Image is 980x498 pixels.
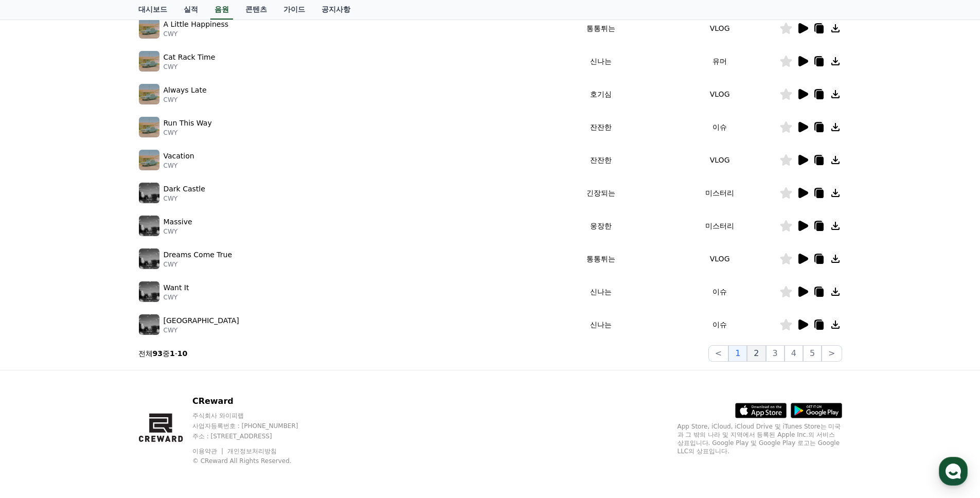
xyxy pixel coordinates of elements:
[3,326,68,352] a: 홈
[159,342,171,350] span: 설정
[661,12,779,45] td: VLOG
[164,118,212,129] p: Run This Way
[153,349,163,358] strong: 93
[661,176,779,209] td: 미스터리
[139,281,159,302] img: music
[708,345,728,362] button: <
[192,395,318,407] p: CReward
[192,432,318,440] p: 주소 : [STREET_ADDRESS]
[164,151,194,162] p: Vacation
[139,117,159,137] img: music
[164,260,233,269] p: CWY
[803,345,822,362] button: 5
[678,422,842,455] p: App Store, iCloud, iCloud Drive 및 iTunes Store는 미국과 그 밖의 나라 및 지역에서 등록된 Apple Inc.의 서비스 상표입니다. Goo...
[164,293,189,301] p: CWY
[747,345,765,362] button: 2
[164,250,233,260] p: Dreams Come True
[139,216,159,236] img: music
[177,349,187,358] strong: 10
[661,144,779,176] td: VLOG
[139,150,159,170] img: music
[542,45,661,78] td: 신나는
[164,52,216,63] p: Cat Rack Time
[542,78,661,111] td: 호기심
[192,457,318,465] p: © CReward All Rights Reserved.
[164,315,239,326] p: [GEOGRAPHIC_DATA]
[164,194,205,203] p: CWY
[164,184,205,194] p: Dark Castle
[164,162,194,170] p: CWY
[661,308,779,341] td: 이슈
[68,326,133,352] a: 대화
[542,242,661,275] td: 통통튀는
[164,19,229,30] p: A Little Happiness
[785,345,803,362] button: 4
[32,342,39,350] span: 홈
[542,308,661,341] td: 신나는
[766,345,785,362] button: 3
[164,30,229,38] p: CWY
[139,183,159,203] img: music
[164,129,212,137] p: CWY
[164,326,239,334] p: CWY
[661,242,779,275] td: VLOG
[661,275,779,308] td: 이슈
[728,345,747,362] button: 1
[661,111,779,144] td: 이슈
[192,412,318,420] p: 주식회사 와이피랩
[542,209,661,242] td: 웅장한
[139,51,159,72] img: music
[138,348,188,359] p: 전체 중 -
[133,326,198,352] a: 설정
[542,12,661,45] td: 통통튀는
[139,248,159,269] img: music
[164,85,207,96] p: Always Late
[192,448,225,455] a: 이용약관
[542,144,661,176] td: 잔잔한
[542,275,661,308] td: 신나는
[542,111,661,144] td: 잔잔한
[661,78,779,111] td: VLOG
[164,96,207,104] p: CWY
[164,282,189,293] p: Want It
[227,448,277,455] a: 개인정보처리방침
[542,176,661,209] td: 긴장되는
[139,18,159,39] img: music
[170,349,175,358] strong: 1
[164,227,192,236] p: CWY
[661,45,779,78] td: 유머
[661,209,779,242] td: 미스터리
[94,342,106,350] span: 대화
[139,314,159,335] img: music
[139,84,159,104] img: music
[164,63,216,71] p: CWY
[822,345,842,362] button: >
[164,217,192,227] p: Massive
[192,422,318,430] p: 사업자등록번호 : [PHONE_NUMBER]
